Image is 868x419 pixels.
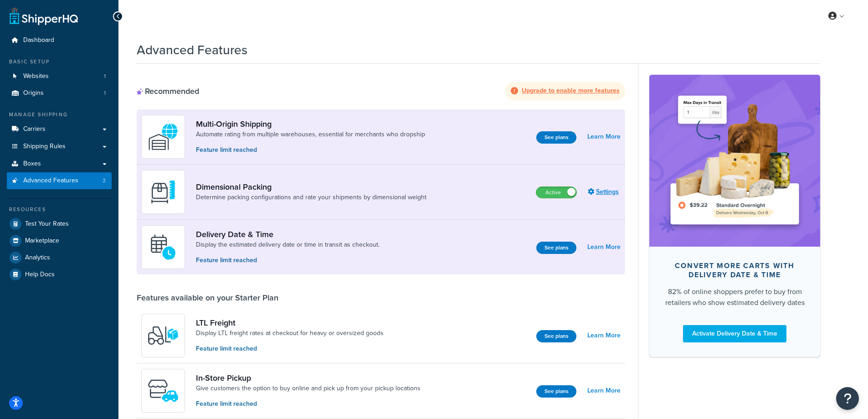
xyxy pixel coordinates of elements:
button: See plans [536,385,576,398]
a: LTL Freight [196,318,384,328]
a: In-Store Pickup [196,373,421,383]
img: feature-image-ddt-36eae7f7280da8017bfb280eaccd9c446f90b1fe08728e4019434db127062ab4.png [663,88,806,233]
li: Origins [7,85,112,102]
a: Activate Delivery Date & Time [683,325,786,342]
a: Learn More [587,241,621,253]
img: gfkeb5ejjkALwAAAABJRU5ErkJggg== [147,231,179,263]
span: Test Your Rates [25,220,69,228]
div: Basic Setup [7,58,112,66]
p: Feature limit reached [196,399,421,409]
p: Feature limit reached [196,255,380,265]
div: Manage Shipping [7,111,112,119]
div: 82% of online shoppers prefer to buy from retailers who show estimated delivery dates [664,286,806,308]
span: 1 [104,72,106,80]
span: Dashboard [23,36,54,44]
a: Dimensional Packing [196,182,426,192]
div: Recommended [137,86,199,96]
button: See plans [536,131,576,144]
a: Delivery Date & Time [196,229,380,239]
li: Advanced Features [7,172,112,189]
p: Feature limit reached [196,344,384,354]
span: Help Docs [25,271,55,279]
li: Websites [7,68,112,85]
a: Learn More [587,130,621,143]
div: Resources [7,206,112,213]
a: Display LTL freight rates at checkout for heavy or oversized goods [196,329,384,338]
span: Marketplace [25,237,59,245]
a: Learn More [587,384,621,397]
img: DTVBYsAAAAAASUVORK5CYII= [147,176,179,208]
a: Shipping Rules [7,138,112,155]
a: Websites1 [7,68,112,85]
span: Advanced Features [23,177,78,185]
a: Give customers the option to buy online and pick up from your pickup locations [196,384,421,393]
span: Analytics [25,254,50,262]
a: Analytics [7,249,112,266]
button: See plans [536,242,576,254]
button: See plans [536,330,576,342]
div: Convert more carts with delivery date & time [664,261,806,279]
p: Feature limit reached [196,145,425,155]
a: Dashboard [7,32,112,49]
span: 1 [104,89,106,97]
img: y79ZsPf0fXUFUhFXDzUgf+ktZg5F2+ohG75+v3d2s1D9TjoU8PiyCIluIjV41seZevKCRuEjTPPOKHJsQcmKCXGdfprl3L4q7... [147,320,179,352]
a: Settings [588,186,621,198]
a: Origins1 [7,85,112,102]
label: Active [536,187,576,198]
a: Advanced Features2 [7,172,112,189]
a: Determine packing configurations and rate your shipments by dimensional weight [196,193,426,202]
a: Carriers [7,121,112,138]
div: Features available on your Starter Plan [137,293,278,303]
span: Shipping Rules [23,143,66,150]
a: Help Docs [7,266,112,283]
span: Websites [23,72,49,80]
strong: Upgrade to enable more features [522,86,620,95]
span: Boxes [23,160,41,168]
a: Display the estimated delivery date or time in transit as checkout. [196,240,380,249]
a: Test Your Rates [7,216,112,232]
a: Automate rating from multiple warehouses, essential for merchants who dropship [196,130,425,139]
span: 2 [103,177,106,185]
a: Boxes [7,155,112,172]
a: Multi-Origin Shipping [196,119,425,129]
img: WatD5o0RtDAAAAAElFTkSuQmCC [147,121,179,153]
span: Carriers [23,125,46,133]
span: Origins [23,89,44,97]
a: Learn More [587,329,621,342]
img: wfgcfpwTIucLEAAAAASUVORK5CYII= [147,375,179,407]
button: Open Resource Center [836,387,859,410]
a: Marketplace [7,233,112,249]
h1: Advanced Features [137,41,247,59]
